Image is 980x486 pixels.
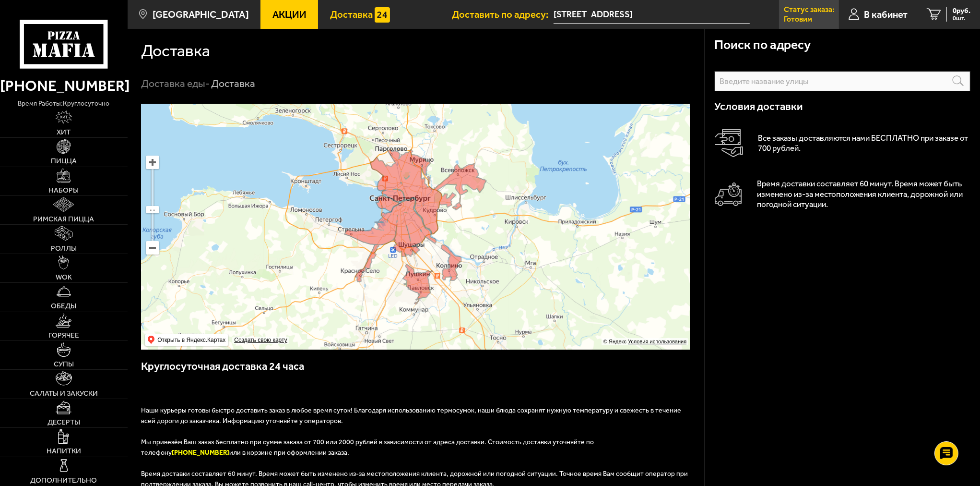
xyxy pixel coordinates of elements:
[172,449,229,457] b: [PHONE_NUMBER]
[554,6,750,24] input: Ваш адрес доставки
[30,390,98,397] span: Салаты и закуски
[953,7,970,14] span: 0 руб.
[452,10,554,19] span: Доставить по адресу:
[211,77,255,90] div: Доставка
[715,38,811,51] h3: Поиск по адресу
[758,133,970,154] p: Все заказы доставляются нами БЕСПЛАТНО при заказе от 700 рублей.
[330,10,373,19] span: Доставка
[48,332,79,339] span: Горячее
[715,101,970,112] h3: Условия доставки
[784,6,834,13] p: Статус заказа:
[141,77,210,89] a: Доставка еды-
[51,303,76,310] span: Обеды
[57,129,71,136] span: Хит
[30,477,97,484] span: Дополнительно
[33,216,94,223] span: Римская пицца
[141,406,681,425] span: Наши курьеры готовы быстро доставить заказ в любое время суток! Благодаря использованию термосумо...
[232,337,289,344] a: Создать свою карту
[51,245,77,252] span: Роллы
[54,361,74,368] span: Супы
[141,438,594,457] span: Мы привезём Ваш заказ бесплатно при сумме заказа от 700 или 2000 рублей в зависимости от адреса д...
[141,43,210,59] h1: Доставка
[757,179,970,209] p: Время доставки составляет 60 минут. Время может быть изменено из-за местоположения клиента, дорож...
[715,182,742,206] img: Автомобиль доставки
[272,10,307,19] span: Акции
[47,419,80,426] span: Десерты
[47,448,81,455] span: Напитки
[48,187,79,194] span: Наборы
[554,6,750,24] span: Ленинградская область, Всеволожский район, Мурино, Екатерининская улица, 18/3, подъезд 1
[628,339,686,344] a: Условия использования
[953,15,970,22] span: 0 шт.
[715,71,970,91] input: Введите название улицы
[153,10,249,19] span: [GEOGRAPHIC_DATA]
[864,10,908,19] span: В кабинет
[375,7,390,23] img: 15daf4d41897b9f0e9f617042186c801.svg
[784,15,812,23] p: Готовим
[141,359,690,384] h3: Круглосуточная доставка 24 часа
[56,274,72,281] span: WOK
[603,339,626,344] ymaps: © Яндекс
[157,334,225,346] ymaps: Открыть в Яндекс.Картах
[715,129,743,158] img: Оплата доставки
[51,158,77,165] span: Пицца
[145,334,228,346] ymaps: Открыть в Яндекс.Картах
